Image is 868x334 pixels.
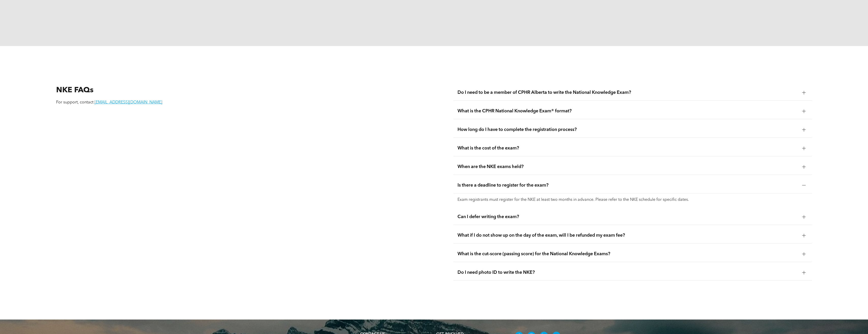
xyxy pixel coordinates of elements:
span: What is the cost of the exam? [457,145,798,151]
span: What is the CPHR National Knowledge Exam® format? [457,108,798,114]
span: NKE FAQs [56,86,93,94]
span: Do I need photo ID to write the NKE? [457,270,798,275]
span: What if I do not show up on the day of the exam, will I be refunded my exam fee? [457,233,798,238]
span: What is the cut-score (passing score) for the National Knowledge Exams? [457,251,798,257]
p: Exam registrants must register for the NKE at least two months in advance. Please refer to the NK... [457,198,808,202]
span: When are the NKE exams held? [457,164,798,170]
span: For support, contact [56,100,93,104]
span: Can I defer writing the exam? [457,214,798,220]
span: Is there a deadline to register for the exam? [457,183,798,188]
span: How long do I have to complete the registration process? [457,127,798,132]
span: Do I need to be a member of CPHR Alberta to write the National Knowledge Exam? [457,90,798,95]
a: [EMAIL_ADDRESS][DOMAIN_NAME] [94,100,162,104]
